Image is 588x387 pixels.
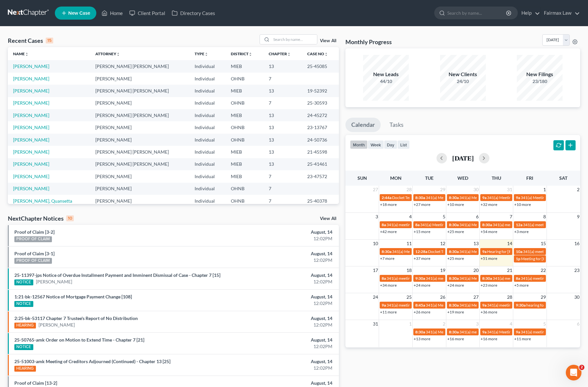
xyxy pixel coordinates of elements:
[14,366,36,372] div: HEARING
[447,283,464,288] a: +24 more
[271,35,317,44] input: Search by name...
[189,85,226,97] td: Individual
[509,213,513,221] span: 7
[459,249,561,254] span: 341(a) Meeting for [PERSON_NAME] and [PERSON_NAME]
[345,38,392,46] h3: Monthly Progress
[189,146,226,158] td: Individual
[90,170,189,182] td: [PERSON_NAME]
[13,161,49,167] a: [PERSON_NAME]
[263,109,302,121] td: 13
[363,71,409,78] div: New Leads
[509,320,513,328] span: 4
[95,51,120,56] a: Attorneyunfold_more
[406,240,412,247] span: 11
[189,183,226,195] td: Individual
[66,215,74,221] div: 10
[25,52,29,56] i: unfold_more
[540,266,547,274] span: 22
[482,195,486,200] span: 9a
[481,256,497,261] a: +51 more
[574,266,580,274] span: 23
[440,78,486,85] div: 24/10
[263,121,302,133] td: 13
[302,121,339,133] td: 23-13767
[521,256,572,261] span: Meeting for [PERSON_NAME]
[516,195,520,200] span: 9a
[526,303,577,308] span: hearing for [PERSON_NAME]
[263,183,302,195] td: 7
[543,213,547,221] span: 8
[263,158,302,170] td: 13
[14,380,57,386] a: Proof of Claim [13-2]
[13,76,49,81] a: [PERSON_NAME]
[263,85,302,97] td: 13
[372,240,379,247] span: 10
[302,195,339,207] td: 25-40378
[13,186,49,191] a: [PERSON_NAME]
[189,170,226,182] td: Individual
[447,229,464,234] a: +25 more
[459,195,523,200] span: 341(a) Meeting for [PERSON_NAME]
[473,266,479,274] span: 20
[248,52,252,56] i: unfold_more
[414,202,430,207] a: +27 more
[380,310,397,314] a: +11 more
[397,140,410,149] button: list
[14,301,33,307] div: NOTICE
[98,7,126,19] a: Home
[449,249,459,254] span: 8:30a
[487,329,572,334] span: 341(a) Meeting of Creditors for [PERSON_NAME]
[345,118,381,132] a: Calendar
[189,60,226,72] td: Individual
[363,78,409,85] div: 44/10
[514,202,531,207] a: +10 more
[426,195,489,200] span: 341(a) Meeting for [PERSON_NAME]
[116,52,120,56] i: unfold_more
[13,100,49,106] a: [PERSON_NAME]
[415,303,425,308] span: 8:45a
[579,365,584,370] span: 2
[449,195,459,200] span: 8:30a
[449,329,459,334] span: 8:30a
[482,249,486,254] span: 9a
[13,88,49,93] a: [PERSON_NAME]
[382,249,391,254] span: 8:30a
[204,52,208,56] i: unfold_more
[516,222,522,227] span: 12a
[447,202,464,207] a: +10 more
[449,276,459,281] span: 8:30a
[226,146,263,158] td: MIEB
[415,222,420,227] span: 8a
[46,38,53,43] div: 15
[189,134,226,146] td: Individual
[90,60,189,72] td: [PERSON_NAME] [PERSON_NAME]
[566,365,581,380] iframe: Intercom live chat
[90,85,189,97] td: [PERSON_NAME] [PERSON_NAME]
[481,202,497,207] a: +32 more
[481,283,497,288] a: +23 more
[302,146,339,158] td: 21-45598
[449,303,459,308] span: 8:30a
[226,158,263,170] td: MIEB
[350,140,368,149] button: month
[226,85,263,97] td: MIEB
[302,60,339,72] td: 25-45085
[302,97,339,109] td: 25-30593
[380,256,394,261] a: +7 more
[13,149,49,155] a: [PERSON_NAME]
[263,146,302,158] td: 13
[523,222,586,227] span: 341(a) meeting for [PERSON_NAME]
[543,320,547,328] span: 5
[540,293,547,301] span: 29
[195,51,208,56] a: Typeunfold_more
[14,272,220,278] a: 25-11397-jps Notice of Overdue Installment Payment and Imminent Dismissal of Case - Chapter 7 [15]
[231,272,332,278] div: August, 14
[516,329,520,334] span: 9a
[231,235,332,242] div: 12:02PM
[576,186,580,193] span: 2
[426,303,489,308] span: 341(a) Meeting for [PERSON_NAME]
[414,229,430,234] a: +15 more
[263,60,302,72] td: 13
[231,380,332,386] div: August, 14
[263,73,302,85] td: 7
